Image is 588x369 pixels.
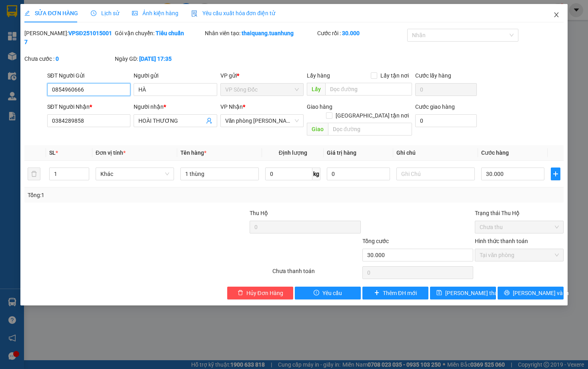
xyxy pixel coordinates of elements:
th: Ghi chú [393,145,478,161]
span: Thu Hộ [250,210,268,216]
input: Dọc đường [325,83,412,96]
span: Tổng cước [362,238,389,244]
input: Dọc đường [328,123,412,136]
span: Lấy hàng [307,72,330,79]
div: Trạng thái Thu Hộ [475,209,563,217]
b: 30.000 [342,30,360,36]
span: edit [24,10,30,16]
input: Cước giao hàng [415,114,477,127]
img: icon [191,10,198,17]
span: Chưa thu [480,221,558,233]
span: picture [132,10,138,16]
b: Tiêu chuẩn [156,30,184,36]
span: kg [312,168,320,180]
b: 0 [56,56,59,62]
span: Giao hàng [307,104,332,110]
span: clock-circle [91,10,96,16]
div: Nhân viên tạo: [205,29,316,38]
span: [GEOGRAPHIC_DATA] tận nơi [332,111,412,120]
label: Cước lấy hàng [415,72,451,79]
button: exclamation-circleYêu cầu [295,287,361,299]
div: SĐT Người Gửi [47,71,130,80]
div: Ngày GD: [115,54,203,63]
span: SỬA ĐƠN HÀNG [24,10,78,16]
div: Người gửi [134,71,217,80]
span: Yêu cầu [322,289,342,297]
span: VP Nhận [220,104,243,110]
input: Ghi Chú [396,168,475,180]
span: Yêu cầu xuất hóa đơn điện tử [191,10,276,16]
button: Close [545,4,568,26]
span: [PERSON_NAME] và In [513,289,569,297]
div: SĐT Người Nhận [47,102,130,111]
label: Cước giao hàng [415,104,455,110]
span: Giá trị hàng [327,150,356,156]
span: printer [504,290,510,296]
span: Khác [100,168,169,180]
span: VP Sông Đốc [225,84,299,96]
span: Thêm ĐH mới [383,289,417,297]
b: [DATE] 17:35 [139,56,172,62]
button: plus [551,168,560,180]
span: Hủy Đơn Hàng [246,289,283,297]
label: Hình thức thanh toán [475,238,528,244]
span: Định lượng [279,150,307,156]
div: Chưa cước : [24,54,113,63]
span: save [436,290,442,296]
div: VP gửi [220,71,304,80]
div: Chưa thanh toán [272,267,362,281]
span: Đơn vị tính [96,150,126,156]
span: exclamation-circle [314,290,319,296]
span: Lịch sử [91,10,119,16]
span: [PERSON_NAME] thay đổi [445,289,509,297]
span: plus [374,290,380,296]
button: delete [28,168,40,180]
button: printer[PERSON_NAME] và In [498,287,564,299]
span: Giao [307,123,328,136]
button: plusThêm ĐH mới [362,287,428,299]
span: delete [238,290,243,296]
span: Văn phòng Hồ Chí Minh [225,115,299,127]
span: Lấy [307,83,325,96]
span: SL [49,150,56,156]
span: Lấy tận nơi [377,71,412,80]
div: Người nhận [134,102,217,111]
span: Ảnh kiện hàng [132,10,178,16]
span: Tên hàng [180,150,206,156]
input: Cước lấy hàng [415,83,477,96]
span: user-add [206,118,212,124]
div: Gói vận chuyển: [115,29,203,38]
span: Cước hàng [481,150,509,156]
button: save[PERSON_NAME] thay đổi [430,287,496,299]
b: VPSĐ2510150017 [24,30,112,45]
span: Tại văn phòng [480,249,558,261]
div: [PERSON_NAME]: [24,29,113,46]
input: VD: Bàn, Ghế [180,168,259,180]
span: close [553,12,560,18]
span: plus [551,171,560,177]
b: thaiquang.tuanhung [242,30,294,36]
div: Tổng: 1 [28,191,227,199]
button: deleteHủy Đơn Hàng [227,287,293,299]
div: Cước rồi : [317,29,406,38]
